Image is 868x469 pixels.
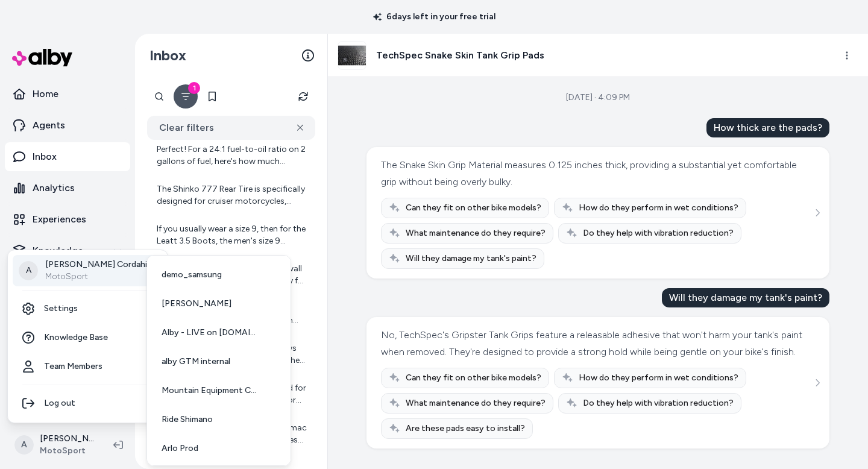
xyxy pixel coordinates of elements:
[13,352,163,381] a: Team Members
[162,269,222,281] span: demo_samsung
[45,259,147,271] p: [PERSON_NAME] Cordahi
[162,356,230,368] span: alby GTM internal
[162,327,262,339] span: Alby - LIVE on [DOMAIN_NAME]
[162,298,231,310] span: [PERSON_NAME]
[45,271,147,283] p: MotoSport
[162,442,198,455] span: Arlo Prod
[13,294,163,323] a: Settings
[44,332,108,344] span: Knowledge Base
[19,261,38,280] span: A
[13,389,163,418] div: Log out
[162,414,213,426] span: Ride Shimano
[162,385,261,397] span: Mountain Equipment Company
